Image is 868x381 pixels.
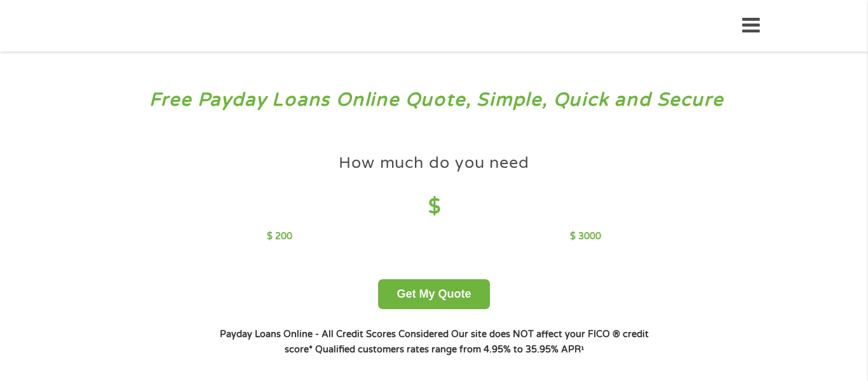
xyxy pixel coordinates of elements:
[570,230,601,244] p: $ 3000
[339,153,529,174] h4: How much do you need
[315,344,584,355] strong: Qualified customers rates range from 4.95% to 35.95% APR¹
[285,329,649,355] strong: Our site does NOT affect your FICO ® credit score*
[378,279,489,309] button: Get My Quote
[267,230,292,244] p: $ 200
[220,329,449,340] strong: Payday Loans Online - All Credit Scores Considered
[267,194,600,220] h4: $
[37,88,832,112] h3: Free Payday Loans Online Quote, Simple, Quick and Secure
